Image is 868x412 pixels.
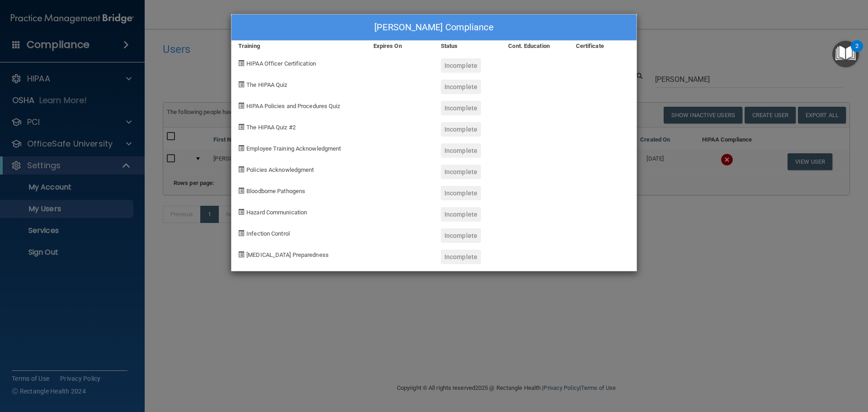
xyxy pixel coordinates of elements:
[501,41,569,52] div: Cont. Education
[712,348,857,384] iframe: Drift Widget Chat Controller
[231,41,367,52] div: Training
[246,251,329,258] span: [MEDICAL_DATA] Preparedness
[246,209,307,216] span: Hazard Communication
[441,58,481,73] div: Incomplete
[441,250,481,264] div: Incomplete
[441,186,481,200] div: Incomplete
[231,14,637,41] div: [PERSON_NAME] Compliance
[246,230,290,237] span: Infection Control
[832,41,859,67] button: Open Resource Center, 2 new notifications
[367,41,434,52] div: Expires On
[441,80,481,94] div: Incomplete
[441,207,481,222] div: Incomplete
[441,228,481,243] div: Incomplete
[246,81,287,88] span: The HIPAA Quiz
[569,41,637,52] div: Certificate
[246,166,314,173] span: Policies Acknowledgment
[434,41,501,52] div: Status
[855,46,859,58] div: 2
[441,122,481,137] div: Incomplete
[246,145,341,152] span: Employee Training Acknowledgment
[246,124,296,131] span: The HIPAA Quiz #2
[246,188,305,194] span: Bloodborne Pathogens
[441,143,481,158] div: Incomplete
[246,60,316,67] span: HIPAA Officer Certification
[441,101,481,115] div: Incomplete
[441,165,481,179] div: Incomplete
[246,103,340,109] span: HIPAA Policies and Procedures Quiz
